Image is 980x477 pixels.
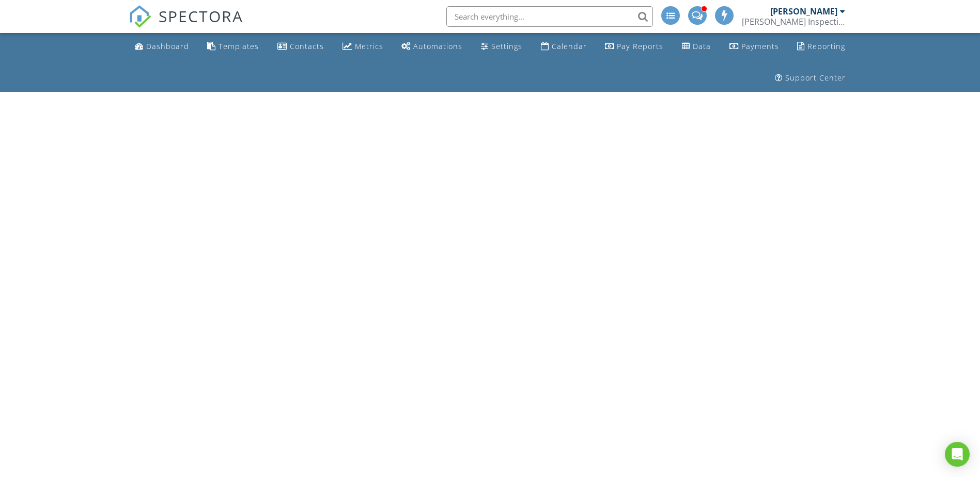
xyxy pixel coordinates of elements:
a: Data [678,37,715,56]
div: Data [693,41,711,51]
a: Pay Reports [601,37,667,56]
a: Settings [477,37,526,56]
div: Contacts [290,41,324,51]
div: Reporting [807,41,845,51]
a: Metrics [338,37,387,56]
div: Dashboard [146,41,189,51]
a: Contacts [273,37,328,56]
div: Pay Reports [617,41,663,51]
a: Support Center [771,69,850,88]
a: Reporting [793,37,849,56]
div: Support Center [785,73,846,83]
div: [PERSON_NAME] [770,6,837,17]
input: Search everything... [446,6,653,27]
a: Automations (Advanced) [397,37,466,56]
a: Payments [725,37,783,56]
div: Hawley Inspections [742,17,845,27]
a: Dashboard [131,37,193,56]
img: The Best Home Inspection Software - Spectora [129,5,151,28]
div: Automations [413,41,462,51]
div: Calendar [552,41,587,51]
a: SPECTORA [129,14,243,36]
div: Open Intercom Messenger [945,442,970,467]
div: Settings [491,41,522,51]
a: Templates [203,37,263,56]
div: Payments [741,41,779,51]
div: Metrics [355,41,383,51]
span: SPECTORA [159,5,243,27]
div: Templates [219,41,259,51]
a: Calendar [537,37,591,56]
